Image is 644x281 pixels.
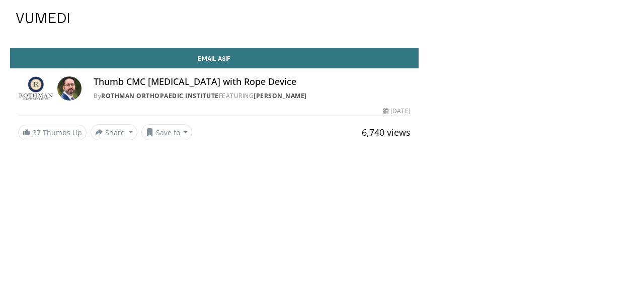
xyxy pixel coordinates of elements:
[18,76,53,101] img: Rothman Orthopaedic Institute
[94,76,411,87] h4: Thumb CMC [MEDICAL_DATA] with Rope Device
[362,126,411,138] span: 6,740 views
[10,48,419,68] a: Email Asif
[33,128,41,137] span: 37
[57,76,82,101] img: Avatar
[383,107,410,116] div: [DATE]
[141,124,193,140] button: Save to
[254,91,307,100] a: [PERSON_NAME]
[101,91,219,100] a: Rothman Orthopaedic Institute
[16,13,69,23] img: VuMedi Logo
[91,124,137,140] button: Share
[18,125,87,140] a: 37 Thumbs Up
[94,91,411,101] div: By FEATURING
